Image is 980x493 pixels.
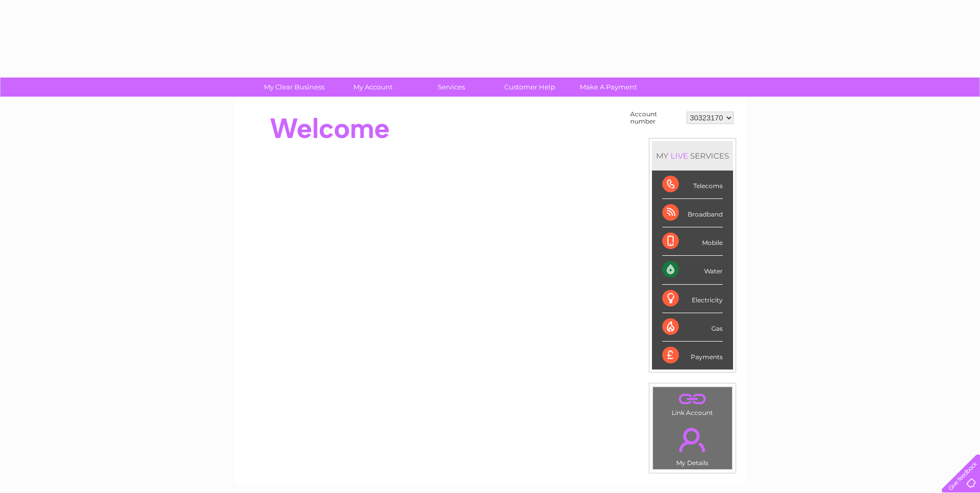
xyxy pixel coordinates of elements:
div: Telecoms [662,171,723,199]
div: Broadband [662,199,723,227]
td: My Details [652,419,733,470]
a: My Clear Business [252,78,337,97]
td: Account number [628,108,684,128]
a: Services [409,78,494,97]
div: Water [662,256,723,284]
div: Mobile [662,227,723,256]
td: Link Account [652,387,733,419]
a: Make A Payment [566,78,651,97]
a: Customer Help [487,78,572,97]
div: Electricity [662,285,723,313]
a: . [656,422,729,458]
a: . [656,390,729,408]
a: My Account [330,78,415,97]
div: MY SERVICES [652,141,733,171]
div: Payments [662,342,723,369]
div: LIVE [668,151,690,161]
div: Gas [662,313,723,342]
